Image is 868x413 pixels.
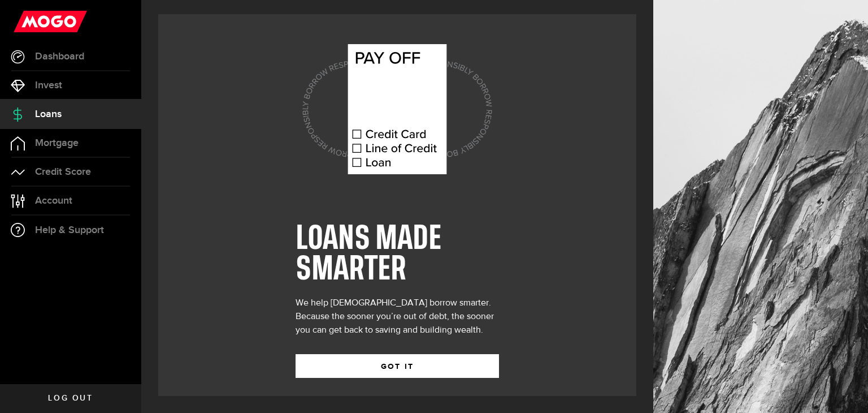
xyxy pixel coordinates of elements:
[296,354,499,378] button: GOT IT
[35,109,62,119] span: Loans
[35,51,84,62] span: Dashboard
[35,80,62,91] span: Invest
[35,225,104,235] span: Help & Support
[35,196,72,206] span: Account
[296,224,499,285] h1: LOANS MADE SMARTER
[35,138,79,148] span: Mortgage
[35,167,91,177] span: Credit Score
[48,394,93,402] span: Log out
[296,296,499,337] div: We help [DEMOGRAPHIC_DATA] borrow smarter. Because the sooner you’re out of debt, the sooner you ...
